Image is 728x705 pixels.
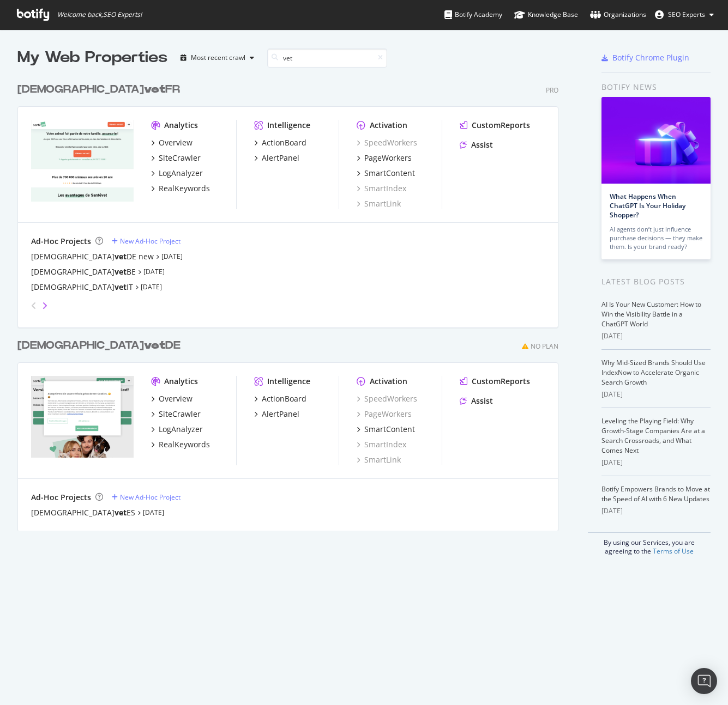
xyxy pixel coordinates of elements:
div: Botify Chrome Plugin [612,52,689,63]
div: Open Intercom Messenger [691,668,717,694]
div: New Ad-Hoc Project [120,236,181,246]
button: Most recent crawl [176,49,258,66]
span: Welcome back, SEO Experts ! [57,10,142,19]
a: LogAnalyzer [151,168,203,179]
button: SEO Experts [646,6,723,23]
div: LogAnalyzer [159,424,203,435]
div: Pro [546,86,558,95]
div: Overview [159,393,192,404]
div: Botify news [601,81,711,93]
div: Most recent crawl [191,54,245,61]
div: LogAnalyzer [159,168,203,179]
a: [DATE] [143,508,164,517]
a: Assist [460,396,493,406]
a: [DEMOGRAPHIC_DATA]vetIT [31,282,133,293]
div: By using our Services, you are agreeing to the [588,532,711,556]
a: Leveling the Playing Field: Why Growth-Stage Companies Are at a Search Crossroads, and What Comes... [601,416,705,455]
div: PageWorkers [364,153,412,163]
div: New Ad-Hoc Project [120,493,181,502]
div: SmartContent [364,424,415,435]
div: Assist [471,139,493,150]
a: Overview [151,137,192,148]
a: PageWorkers [357,409,412,420]
a: ActionBoard [254,137,306,148]
div: [DEMOGRAPHIC_DATA] FR [17,82,180,98]
div: AlertPanel [262,153,299,163]
a: New Ad-Hoc Project [112,236,181,246]
a: LogAnalyzer [151,424,203,435]
a: SpeedWorkers [357,393,417,404]
a: SpeedWorkers [357,137,417,148]
a: SiteCrawler [151,409,201,420]
div: Latest Blog Posts [601,276,711,288]
div: [DATE] [601,506,711,516]
a: SmartLink [357,454,401,465]
a: SmartIndex [357,183,406,194]
a: PageWorkers [357,153,412,163]
b: vet [115,266,127,277]
a: Why Mid-Sized Brands Should Use IndexNow to Accelerate Organic Search Growth [601,358,706,387]
div: Botify Academy [444,9,502,20]
a: Assist [460,139,493,150]
div: [DATE] [601,331,711,341]
a: ActionBoard [254,393,306,404]
b: vet [144,340,165,351]
div: AI agents don’t just influence purchase decisions — they make them. Is your brand ready? [610,225,702,251]
a: CustomReports [460,376,530,387]
b: vet [115,251,127,262]
div: ActionBoard [262,393,306,404]
a: RealKeywords [151,183,210,194]
div: Assist [471,396,493,406]
div: [DEMOGRAPHIC_DATA] BE [31,266,136,277]
a: [DEMOGRAPHIC_DATA]vetDE new [31,251,154,262]
img: santevet.com [31,120,134,202]
div: RealKeywords [159,439,210,450]
a: SmartContent [357,168,415,179]
a: [DEMOGRAPHIC_DATA]vetBE [31,266,136,277]
div: [DATE] [601,390,711,399]
div: CustomReports [472,120,530,131]
div: angle-left [27,297,41,314]
div: Organizations [590,9,646,20]
a: CustomReports [460,120,530,131]
div: [DEMOGRAPHIC_DATA] DE new [31,251,154,262]
div: Analytics [164,376,198,387]
a: What Happens When ChatGPT Is Your Holiday Shopper? [610,192,685,220]
div: [DEMOGRAPHIC_DATA] DE [17,338,181,354]
input: Search [267,48,387,68]
a: Overview [151,393,192,404]
div: Analytics [164,120,198,131]
a: RealKeywords [151,439,210,450]
div: Activation [370,120,407,131]
a: Botify Empowers Brands to Move at the Speed of AI with 6 New Updates [601,484,710,503]
div: AlertPanel [262,409,299,420]
a: AlertPanel [254,153,299,163]
a: New Ad-Hoc Project [112,493,181,502]
div: [DATE] [601,458,711,467]
div: Intelligence [267,376,310,387]
div: SmartContent [364,168,415,179]
div: CustomReports [472,376,530,387]
div: SiteCrawler [159,153,201,163]
div: Overview [159,137,192,148]
div: Intelligence [267,120,310,131]
a: [DATE] [143,267,165,276]
a: [DEMOGRAPHIC_DATA]vetFR [17,82,184,98]
div: [DEMOGRAPHIC_DATA] IT [31,282,133,293]
a: [DEMOGRAPHIC_DATA]vetES [31,507,135,518]
a: SmartContent [357,424,415,435]
div: grid [17,69,567,531]
b: vet [115,282,127,292]
a: SmartLink [357,198,401,209]
div: Activation [370,376,407,387]
a: [DATE] [141,282,162,291]
a: SmartIndex [357,439,406,450]
div: ActionBoard [262,137,306,148]
a: [DEMOGRAPHIC_DATA]vetDE [17,338,185,354]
